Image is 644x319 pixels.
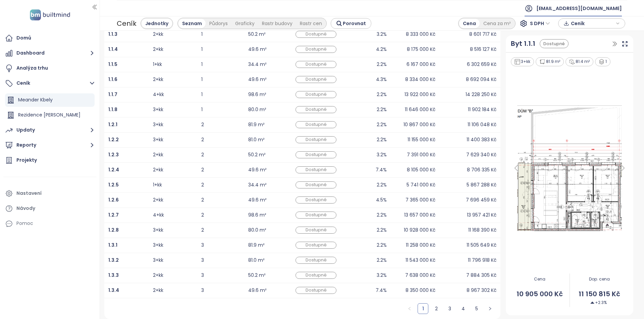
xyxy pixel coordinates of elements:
[108,243,117,247] a: 1.3.1
[16,64,48,72] div: Analýza trhu
[108,62,117,67] a: 1.1.5
[377,32,387,36] div: 3.2%
[142,19,172,28] div: Jednotky
[376,77,387,82] div: 4.3%
[206,19,231,28] div: Půdorys
[108,92,117,97] a: 1.1.7
[117,17,137,29] div: Ceník
[377,138,387,142] div: 2.2%
[377,243,387,247] div: 2.2%
[248,273,266,277] div: 50.2 m²
[296,181,337,188] div: Dostupné
[201,92,240,97] div: 1
[458,303,469,314] li: 4
[377,107,387,112] div: 2.2%
[248,243,265,247] div: 81.9 m²
[405,273,435,277] div: 7 638 000 Kč
[248,228,266,232] div: 80.0 m²
[108,287,119,294] b: 1.3.4
[108,151,119,158] b: 1.2.3
[201,258,240,262] div: 3
[418,303,428,314] li: 1
[248,183,267,187] div: 34.4 m²
[407,153,435,157] div: 7 391 000 Kč
[431,303,442,314] li: 2
[466,153,496,157] div: 7 629 340 Kč
[405,77,435,82] div: 8 334 000 Kč
[404,123,435,127] div: 10 867 000 Kč
[376,168,387,172] div: 7.4%
[407,168,435,172] div: 8 105 000 Kč
[376,288,387,293] div: 7.4%
[296,76,337,83] div: Dostupné
[5,93,95,107] div: Meander Kbely
[296,272,337,279] div: Dostupné
[153,273,163,277] div: 2+kk
[108,272,119,278] b: 1.3.3
[153,47,163,52] div: 2+kk
[444,303,455,314] li: 3
[467,288,496,293] div: 8 967 302 Kč
[153,198,163,202] div: 2+kk
[296,212,337,219] div: Dostupné
[153,153,163,157] div: 2+kk
[108,227,119,233] b: 1.2.8
[459,19,480,28] div: Cena
[376,47,387,52] div: 4.2%
[3,187,96,200] a: Nastavení
[418,304,428,314] a: 1
[468,228,496,232] div: 11 168 390 Kč
[153,288,163,293] div: 2+kk
[296,287,337,294] div: Dostupné
[153,138,163,142] div: 3+kk
[296,257,337,264] div: Dostupné
[28,8,72,22] img: logo
[536,57,564,66] div: 81.9 m²
[458,304,468,314] a: 4
[201,32,240,36] div: 1
[405,107,435,112] div: 11 646 000 Kč
[153,213,164,217] div: 4+kk
[3,139,96,152] button: Reporty
[108,138,119,142] a: 1.2.2
[248,107,266,112] div: 80.0 m²
[3,217,96,230] div: Pomoc
[467,62,496,67] div: 6 302 659 Kč
[404,228,435,232] div: 10 928 000 Kč
[404,303,415,314] li: Předchozí strana
[467,243,496,247] div: 11 505 649 Kč
[231,19,258,28] div: Graficky
[258,19,296,28] div: Rastr budovy
[595,57,610,66] div: 1
[480,19,515,28] div: Cena za m²
[472,304,482,314] a: 5
[153,32,163,36] div: 2+kk
[296,121,337,128] div: Dostupné
[3,202,96,215] a: Návody
[406,198,435,202] div: 7 365 000 Kč
[296,227,337,234] div: Dostupné
[248,138,265,142] div: 81.0 m²
[377,183,387,187] div: 2.2%
[407,47,435,52] div: 8 175 000 Kč
[201,47,240,52] div: 1
[296,61,337,68] div: Dostupné
[248,198,267,202] div: 49.6 m²
[201,228,240,232] div: 2
[16,204,35,213] div: Návody
[571,18,614,28] span: Ceník
[108,121,117,128] b: 1.2.1
[108,168,119,172] a: 1.2.4
[248,258,265,262] div: 81.0 m²
[153,228,163,232] div: 3+kk
[153,92,164,97] div: 4+kk
[153,77,163,82] div: 2+kk
[201,107,240,112] div: 1
[540,39,569,48] div: Dostupné
[343,20,366,27] span: Porovnat
[108,153,119,157] a: 1.2.3
[108,123,117,127] a: 1.2.1
[296,106,337,113] div: Dostupné
[201,153,240,157] div: 2
[570,276,629,283] span: Dop. cena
